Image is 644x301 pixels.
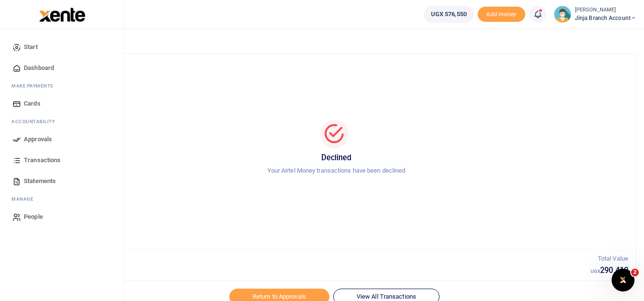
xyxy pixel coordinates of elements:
[631,269,639,276] span: 2
[48,153,624,163] h5: Declined
[24,212,43,222] span: People
[38,10,85,18] a: logo-small logo-large logo-large
[24,63,54,73] span: Dashboard
[420,6,478,23] li: Wallet ballance
[8,78,116,93] li: M
[24,155,61,165] span: Transactions
[24,99,41,108] span: Cards
[478,7,525,22] span: Add money
[48,166,624,176] p: Your Airtel Money transactions have been declined
[424,6,474,23] a: UGX 576,550
[44,254,591,264] p: Total Transactions
[431,10,467,19] span: UGX 576,550
[8,58,116,78] a: Dashboard
[8,37,116,58] a: Start
[8,192,116,206] li: M
[478,7,525,22] li: Toup your wallet
[8,150,116,171] a: Transactions
[612,269,634,291] iframe: Intercom live chat
[39,8,85,22] img: logo-large
[591,254,628,264] p: Total Value
[24,42,38,52] span: Start
[591,269,600,274] small: UGX
[16,82,53,89] span: ake Payments
[24,135,52,144] span: Approvals
[8,129,116,150] a: Approvals
[575,14,636,22] span: Jinja branch account
[24,176,56,186] span: Statements
[554,6,571,23] img: profile-user
[591,266,628,275] h5: 290,410
[554,6,636,23] a: profile-user [PERSON_NAME] Jinja branch account
[8,171,116,192] a: Statements
[8,93,116,114] a: Cards
[8,114,116,129] li: Ac
[19,118,55,125] span: countability
[478,10,525,17] a: Add money
[16,195,34,203] span: anage
[8,206,116,227] a: People
[44,266,591,275] h5: 1
[575,6,636,14] small: [PERSON_NAME]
